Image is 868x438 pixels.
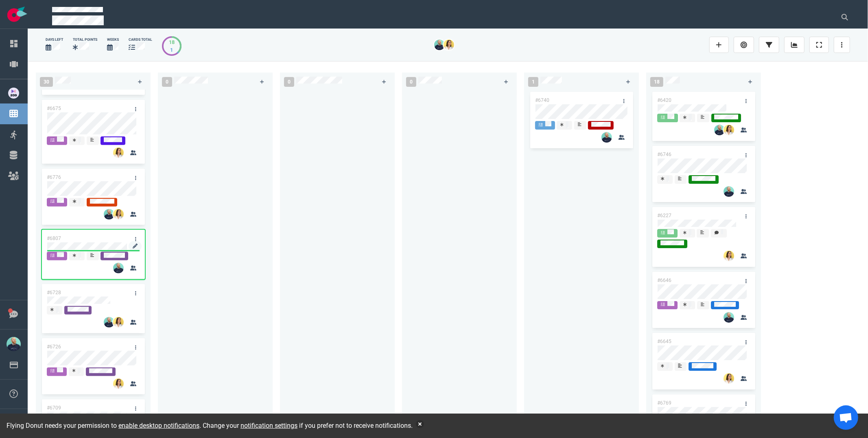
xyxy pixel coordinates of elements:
[162,77,172,87] span: 0
[107,37,119,42] div: Weeks
[47,344,61,350] a: #6726
[46,37,63,42] div: days left
[7,422,199,429] span: Flying Donut needs your permission to
[104,209,114,220] img: 26
[528,77,538,87] span: 1
[657,339,671,344] a: #6645
[113,379,124,389] img: 26
[199,422,413,429] span: . Change your if you prefer not to receive notifications.
[657,400,671,406] a: #6769
[657,152,671,157] a: #6746
[657,213,671,218] a: #6227
[113,147,124,158] img: 26
[118,422,199,429] a: enable desktop notifications
[657,97,671,103] a: #6420
[724,251,734,261] img: 26
[284,77,294,87] span: 0
[47,405,61,411] a: #6709
[650,77,663,87] span: 18
[434,40,445,50] img: 26
[47,236,61,241] a: #6807
[724,373,734,384] img: 26
[241,422,297,429] a: notification settings
[535,97,549,103] a: #6740
[169,38,175,46] div: 18
[169,46,175,54] div: 1
[406,77,416,87] span: 0
[47,290,61,295] a: #6728
[129,37,152,42] div: cards total
[714,125,725,135] img: 26
[724,312,734,323] img: 26
[724,125,734,135] img: 26
[73,37,97,42] div: Total Points
[113,263,124,273] img: 26
[834,405,858,430] a: Ouvrir le chat
[40,77,53,87] span: 30
[47,106,61,111] a: #6675
[113,209,124,220] img: 26
[104,317,114,328] img: 26
[113,317,124,328] img: 26
[444,40,454,50] img: 26
[657,277,671,283] a: #6646
[601,132,612,143] img: 26
[724,186,734,197] img: 26
[47,174,61,180] a: #6776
